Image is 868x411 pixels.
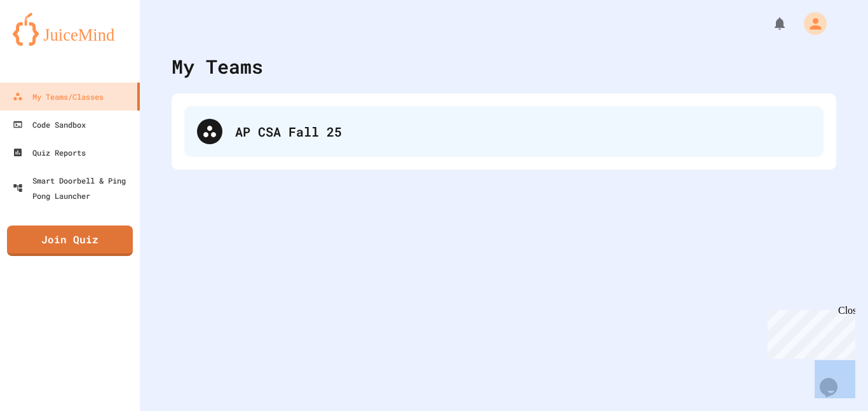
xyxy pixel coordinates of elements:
div: Smart Doorbell & Ping Pong Launcher [13,173,135,203]
a: Join Quiz [7,226,133,256]
div: Code Sandbox [13,117,86,132]
div: My Teams [172,52,263,81]
div: Chat with us now!Close [5,5,88,81]
div: AP CSA Fall 25 [235,122,811,141]
iframe: chat widget [763,305,855,359]
div: AP CSA Fall 25 [184,106,824,157]
div: My Teams/Classes [13,89,104,104]
img: logo-orange.svg [13,13,127,46]
iframe: chat widget [815,360,855,398]
div: My Notifications [749,13,790,34]
div: Quiz Reports [13,145,86,160]
div: My Account [790,9,830,38]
